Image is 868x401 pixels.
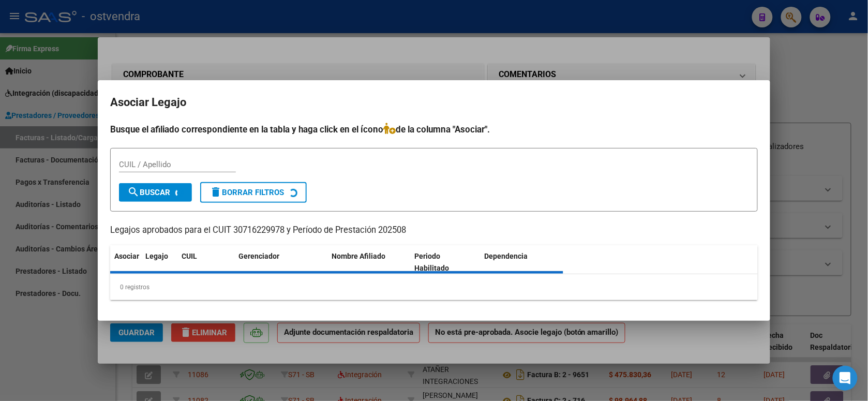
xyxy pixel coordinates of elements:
[238,252,279,260] span: Gerenciador
[110,274,758,300] div: 0 registros
[209,188,284,197] span: Borrar Filtros
[110,123,758,136] h4: Busque el afiliado correspondiente en la tabla y haga click en el ícono de la columna "Asociar".
[481,245,564,279] datatable-header-cell: Dependencia
[177,245,234,279] datatable-header-cell: CUIL
[110,245,141,279] datatable-header-cell: Asociar
[485,252,528,260] span: Dependencia
[833,366,858,391] div: Open Intercom Messenger
[200,182,307,203] button: Borrar Filtros
[127,186,140,198] mat-icon: search
[182,252,197,260] span: CUIL
[411,245,481,279] datatable-header-cell: Periodo Habilitado
[141,245,177,279] datatable-header-cell: Legajo
[127,188,170,197] span: Buscar
[332,252,385,260] span: Nombre Afiliado
[327,245,411,279] datatable-header-cell: Nombre Afiliado
[234,245,327,279] datatable-header-cell: Gerenciador
[114,252,139,260] span: Asociar
[110,93,758,112] h2: Asociar Legajo
[145,252,168,260] span: Legajo
[119,183,192,202] button: Buscar
[415,252,450,272] span: Periodo Habilitado
[110,224,758,237] p: Legajos aprobados para el CUIT 30716229978 y Período de Prestación 202508
[209,186,222,198] mat-icon: delete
